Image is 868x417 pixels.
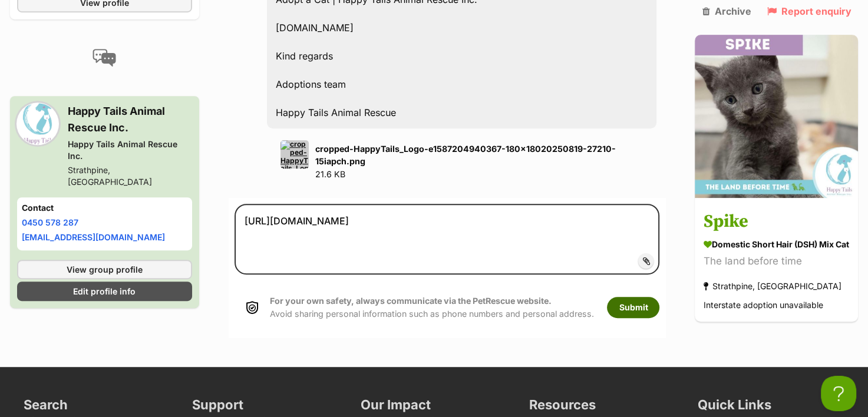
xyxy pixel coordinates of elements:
a: View group profile [17,260,192,279]
img: conversation-icon-4a6f8262b818ee0b60e3300018af0b2d0b884aa5de6e9bcb8d3d4eeb1a70a7c4.svg [93,49,116,67]
span: View group profile [67,263,143,276]
a: Report enquiry [767,6,851,16]
img: Spike [695,34,858,197]
h3: Happy Tails Animal Rescue Inc. [68,103,192,136]
div: The land before time [704,253,849,269]
a: [EMAIL_ADDRESS][DOMAIN_NAME] [22,232,165,242]
span: Interstate adoption unavailable [704,300,823,310]
div: Domestic Short Hair (DSH) Mix Cat [704,238,849,250]
a: Edit profile info [17,282,192,301]
a: Spike Domestic Short Hair (DSH) Mix Cat The land before time Strathpine, [GEOGRAPHIC_DATA] Inters... [695,200,858,322]
iframe: Help Scout Beacon - Open [821,376,856,411]
p: Avoid sharing personal information such as phone numbers and personal address. [270,294,594,320]
span: Edit profile info [73,285,136,297]
div: Strathpine, [GEOGRAPHIC_DATA] [704,278,841,294]
h4: Contact [22,202,187,214]
button: Submit [607,297,659,318]
div: Strathpine, [GEOGRAPHIC_DATA] [68,164,192,188]
img: cropped-HappyTails_Logo-e1587204940367-180x18020250819-27210-15iapch.png [280,140,309,168]
img: Happy Tails Animal Rescue Inc. profile pic [17,103,58,144]
a: Archive [702,6,751,16]
a: 0450 578 287 [22,217,78,227]
h3: Spike [704,208,849,235]
span: 21.6 KB [315,169,345,179]
strong: For your own safety, always communicate via the PetRescue website. [270,296,552,306]
strong: cropped-HappyTails_Logo-e1587204940367-180x18020250819-27210-15iapch.png [315,144,616,166]
div: Happy Tails Animal Rescue Inc. [68,138,192,162]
